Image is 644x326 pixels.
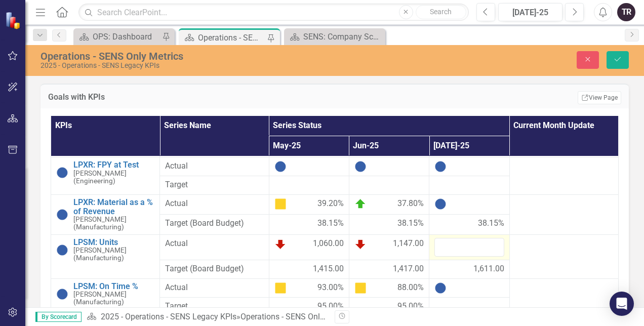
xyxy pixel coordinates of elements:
[165,198,263,210] span: Actual
[354,238,367,250] img: Below Target
[73,198,154,216] a: LPXR: Material as a % of Revenue
[287,30,383,43] a: SENS: Company Scorecard
[303,30,383,43] div: SENS: Company Scorecard
[317,282,344,294] span: 93.00%
[93,30,159,43] div: OPS: Dashboard
[313,263,344,275] span: 1,415.00
[397,282,424,294] span: 88.00%
[393,238,424,250] span: 1,147.00
[56,167,68,179] img: No Information
[73,216,154,231] small: [PERSON_NAME] (Manufacturing)
[274,160,287,173] img: No Information
[56,244,68,256] img: No Information
[274,282,287,294] img: At Risk
[397,218,424,229] span: 38.15%
[434,198,447,210] img: No Information
[317,198,344,210] span: 39.20%
[274,238,287,250] img: Below Target
[354,198,367,210] img: On Target
[87,311,327,323] div: »
[434,282,447,294] img: No Information
[393,263,424,275] span: 1,417.00
[48,93,364,102] h3: Goals with KPIs
[397,198,424,210] span: 37.80%
[35,312,82,322] span: By Scorecard
[498,3,562,21] button: [DATE]-25
[73,238,154,247] a: LPSM: Units
[430,8,452,16] span: Search
[165,301,263,312] span: Target
[78,4,469,21] input: Search ClearPoint...
[165,238,263,250] span: Actual
[434,160,447,173] img: No Information
[416,5,466,19] button: Search
[397,301,424,312] span: 95.00%
[101,312,236,321] a: 2025 - Operations - SENS Legacy KPIs
[56,209,68,221] img: No Information
[165,160,263,172] span: Actual
[354,282,367,294] img: At Risk
[165,179,263,191] span: Target
[317,218,344,229] span: 38.15%
[165,282,263,294] span: Actual
[73,247,154,262] small: [PERSON_NAME] (Manufacturing)
[73,160,154,170] a: LPXR: FPY at Test
[478,218,504,229] span: 38.15%
[41,62,366,69] div: 2025 - Operations - SENS Legacy KPIs
[73,170,154,185] small: [PERSON_NAME] (Engineering)
[313,238,344,250] span: 1,060.00
[73,282,154,291] a: LPSM: On Time %
[354,160,367,173] img: No Information
[76,30,159,43] a: OPS: Dashboard
[473,263,504,275] span: 1,611.00
[317,301,344,312] span: 95.00%
[240,312,352,321] div: Operations - SENS Only Metrics
[41,51,366,62] div: Operations - SENS Only Metrics
[502,7,559,19] div: [DATE]-25
[274,198,287,210] img: At Risk
[56,288,68,300] img: No Information
[165,218,263,229] span: Target (Board Budget)
[165,263,263,275] span: Target (Board Budget)
[73,291,154,306] small: [PERSON_NAME] (Manufacturing)
[198,31,265,44] div: Operations - SENS Only Metrics
[617,3,635,21] button: TR
[610,292,634,316] div: Open Intercom Messenger
[578,91,621,104] a: View Page
[5,11,23,29] img: ClearPoint Strategy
